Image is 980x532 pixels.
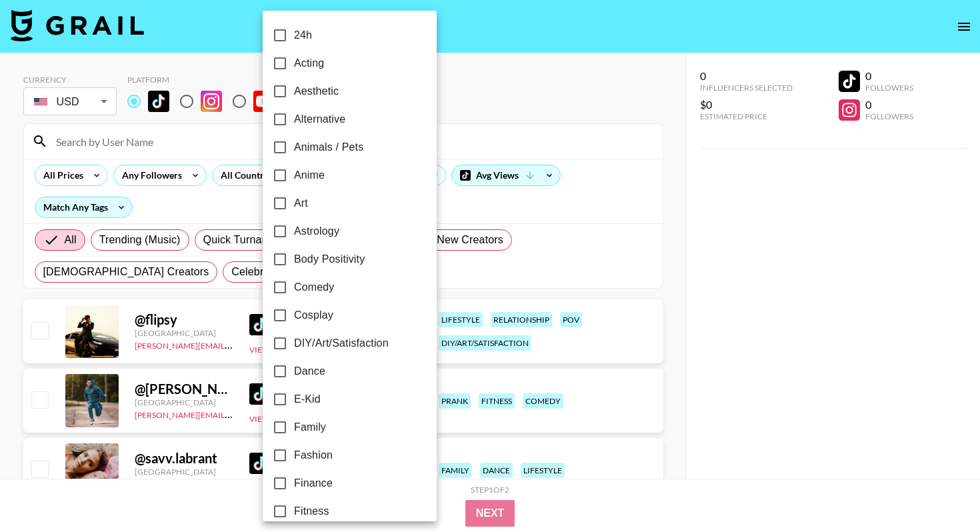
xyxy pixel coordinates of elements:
[294,251,365,267] span: Body Positivity
[294,475,333,491] span: Finance
[294,111,345,127] span: Alternative
[294,279,334,295] span: Comedy
[294,27,312,43] span: 24h
[294,363,325,379] span: Dance
[294,223,339,239] span: Astrology
[913,465,964,516] iframe: Drift Widget Chat Controller
[294,503,329,519] span: Fitness
[294,447,333,463] span: Fashion
[294,139,363,155] span: Animals / Pets
[294,335,389,351] span: DIY/Art/Satisfaction
[294,419,326,435] span: Family
[294,391,321,407] span: E-Kid
[294,195,308,211] span: Art
[294,167,325,183] span: Anime
[294,55,324,71] span: Acting
[294,83,339,99] span: Aesthetic
[294,307,333,323] span: Cosplay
